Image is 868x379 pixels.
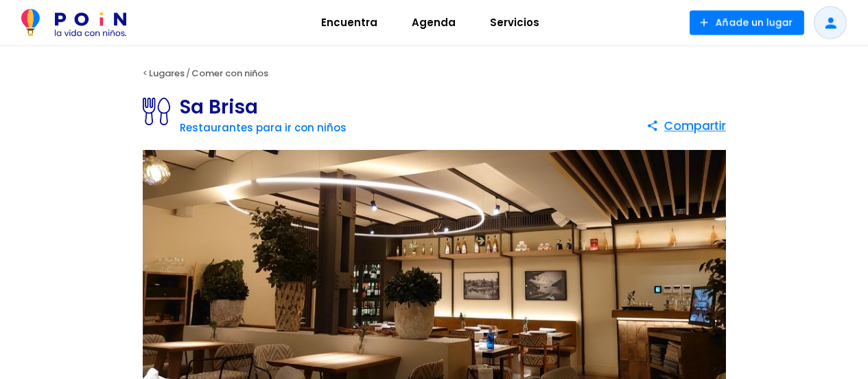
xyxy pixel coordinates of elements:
[21,9,126,36] img: POiN
[191,67,268,80] a: Comer con niños
[690,10,804,35] button: Añade un lugar
[180,120,347,135] a: Restaurantes para ir con niños
[646,113,726,138] button: Compartir
[315,12,384,34] span: Encuentra
[395,6,473,39] a: Agenda
[126,63,743,84] div: < /
[143,98,180,125] img: Restaurantes para ir con niños
[406,12,462,34] span: Agenda
[180,98,347,117] h1: Sa Brisa
[304,6,395,39] a: Encuentra
[484,12,546,34] span: Servicios
[473,6,556,39] a: Servicios
[149,67,185,80] a: Lugares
